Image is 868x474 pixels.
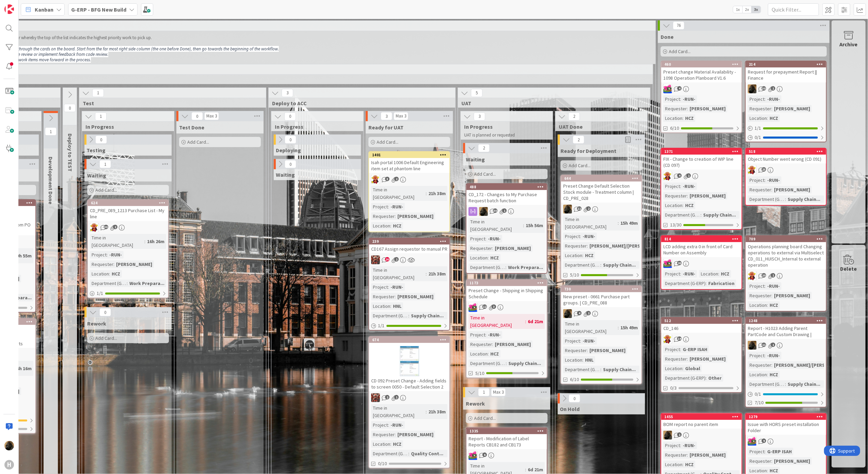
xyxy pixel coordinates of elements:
span: : [771,105,772,112]
div: -RUN- [681,183,697,190]
div: 488CD_172 - Changes to My Purchase Request batch function [467,184,547,205]
div: 730 [561,286,642,292]
span: : [618,219,619,227]
div: Supply Chain... [601,261,637,269]
span: 1 / 1 [755,125,761,132]
div: Project [469,235,485,242]
div: [PERSON_NAME] [114,260,154,268]
div: Time in [GEOGRAPHIC_DATA] [371,266,426,281]
img: LC [663,335,672,344]
span: Add Card... [95,335,117,341]
span: : [580,233,581,240]
span: 2 [394,257,399,262]
span: 1 / 1 [378,322,384,329]
div: Object Number went wrong (CD 091) [746,155,826,163]
div: 214 [749,62,826,67]
a: 1173Preset Change - Shipping in Shipping ScheduleJKTime in [GEOGRAPHIC_DATA]:6d 21mProject:-RUN-R... [466,279,548,378]
span: 4 [677,86,682,91]
a: 644Preset Change Default Selection Stock module - Treatment column | CD_PRE_028NDTime in [GEOGRAP... [561,175,642,280]
div: 814LCD adding extra 0 in front of Card Number on Assembly [661,236,742,257]
div: [PERSON_NAME] [772,186,812,193]
span: Add Card... [474,171,496,177]
a: 214Request for prepayment Report || FinanceNDProject:-RUN-Requester:[PERSON_NAME]Location:HCZ1/10/1 [745,61,827,142]
span: Add Card... [377,139,398,145]
div: Project [371,203,388,210]
div: CD_146 [661,324,742,333]
div: 644Preset Change Default Selection Stock module - Treatment column | CD_PRE_028 [561,175,642,203]
a: 512CD_146LCProject:G-ERP ISAHRequester:[PERSON_NAME]Location:GlobalDepartment (G-ERP):Other0/3 [661,317,742,393]
div: Isah portal 1006 Default Engineering item set at phantom line [369,158,449,173]
span: 3 [385,177,390,181]
div: Department (G-ERP) [90,280,127,287]
div: 1371 [664,149,742,154]
span: : [426,270,427,278]
img: JK [469,303,477,312]
div: Project [748,95,764,103]
div: Project [563,233,580,240]
div: [PERSON_NAME] [772,105,812,112]
div: New preset - 0661 Purchase part groups. | CD_PRE_088 [561,292,642,307]
a: 518Object Number went wrong (CD 091)LCProject:-RUN-Requester:[PERSON_NAME]Department (G-ERP):Supp... [745,148,827,206]
span: : [618,324,619,331]
div: Location [663,114,682,122]
span: 4 [577,311,582,315]
span: : [706,280,707,287]
div: CD167 Assign requestor to manual PR [369,244,449,253]
span: : [395,212,396,220]
span: : [525,318,526,325]
span: 3 [492,304,496,309]
span: 30 [493,208,498,213]
span: 30 [762,86,766,91]
span: 2 [394,177,399,181]
input: Quick Filter... [768,3,819,16]
div: 15h 49m [619,219,640,227]
span: : [127,280,128,287]
div: 814 [664,237,742,241]
b: G-ERP - BFG New Build [71,6,126,13]
span: Add Card... [187,139,209,145]
span: 1 [771,273,775,278]
div: [PERSON_NAME] [688,192,727,200]
span: : [580,337,581,345]
span: 0 / 1 [755,134,761,141]
span: Kanban [35,5,53,14]
span: 6/10 [670,125,679,132]
div: ND [467,207,547,216]
span: : [771,292,772,299]
div: -RUN- [389,283,405,291]
div: 674CD 092 Preset Change - Adding fields to screen 0050 - Default Selection 2 [369,337,449,391]
a: 1371FIX - Change to creation of WIP line (CD 097)LCProject:-RUN-Requester:[PERSON_NAME]Location:H... [661,148,742,230]
div: 21h 38m [427,270,447,278]
div: Location [563,252,582,259]
span: 23 [762,167,766,172]
div: HCZ [719,270,731,278]
div: 6d 21m [526,318,545,325]
div: LC [369,175,449,184]
div: 1173 [467,280,547,286]
div: Requester [748,186,771,193]
span: : [485,331,486,338]
div: Project [469,331,485,338]
img: ND [748,84,757,93]
img: LC [748,165,757,174]
div: Supply Chain... [786,195,822,203]
span: : [680,183,681,190]
div: -RUN- [681,95,697,103]
div: HCZ [110,270,122,278]
div: Department (G-ERP) [563,261,600,269]
div: Time in [GEOGRAPHIC_DATA] [371,186,426,201]
div: JK [369,255,449,264]
div: [PERSON_NAME] [772,292,812,299]
div: [PERSON_NAME] [396,293,435,300]
div: HCZ [683,114,695,122]
div: 1248Report - H1023 Adding Parent PartCode and Custom Drawing | [746,318,826,339]
div: Requester [663,105,687,112]
div: -RUN- [486,331,502,338]
div: 460Preset change Material Availability - 1098 Operation Planboard V1.6 [661,61,742,82]
span: : [700,211,701,219]
div: Requester [371,212,395,220]
a: 624CD_PRE_089_1213 Purchase List - My lineLCTime in [GEOGRAPHIC_DATA]:16h 26mProject:-RUN-Request... [87,199,169,298]
img: Visit kanbanzone.com [4,4,14,14]
span: 13/30 [670,221,681,228]
span: 10 [762,273,766,278]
